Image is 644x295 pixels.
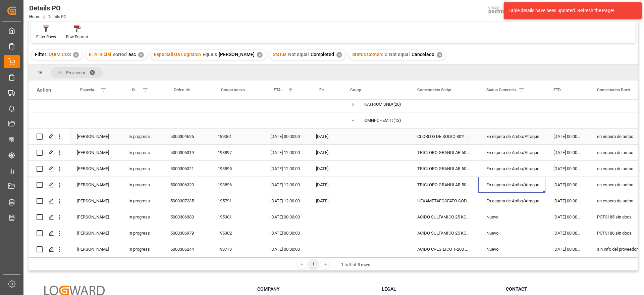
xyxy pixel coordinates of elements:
[409,241,478,257] div: ACIDO CRESILICO T-200 KG (90387)
[262,193,308,209] div: [DATE] 12:00:00
[412,52,434,57] span: Cancelado
[210,209,262,225] div: 195301
[393,97,401,112] span: (20)
[29,96,342,112] div: Press SPACE to select this row.
[29,3,66,13] div: Details PO
[138,52,144,58] div: ✕
[262,129,308,144] div: [DATE] 00:00:00
[308,193,342,209] div: [DATE]
[162,129,210,144] div: 5000304626
[89,52,111,57] span: ETA Inicial
[69,241,120,257] div: [PERSON_NAME]
[219,52,255,57] span: [PERSON_NAME]
[29,193,342,209] div: Press SPACE to select this row.
[308,177,342,193] div: [DATE]
[364,97,393,112] div: KATRIUM UNDUSTRIAS QUIMICAS S/A
[409,145,478,160] div: TRICLORO GRANULAR 50 KG CUBETA (23291)
[120,177,162,193] div: In progress
[409,161,478,177] div: TRICLORO GRANULAR 50 KG CUBETA (23291)
[262,145,308,160] div: [DATE] 12:00:00
[73,52,79,58] div: ✕
[66,70,85,75] span: Proveedor
[409,177,478,193] div: TRICLORO GRANULAR 50 KG CUBETA (23291)
[273,52,286,57] span: Status
[545,129,589,144] div: [DATE] 00:00:00
[486,209,537,225] div: Nuevo
[545,225,589,241] div: [DATE] 00:00:00
[486,88,516,92] span: Status Comercio
[66,34,88,40] div: Row Format
[162,161,210,177] div: 5000306321
[162,177,210,193] div: 5000306320
[69,177,120,193] div: [PERSON_NAME]
[36,34,56,40] div: Filter Rows
[486,226,537,241] div: Nuevo
[162,225,210,241] div: 5000306979
[69,225,120,241] div: [PERSON_NAME]
[210,177,262,193] div: 193896
[417,88,451,92] span: Comentarios Script
[120,225,162,241] div: In progress
[128,52,136,57] span: asc
[210,241,262,257] div: 193773
[29,177,342,193] div: Press SPACE to select this row.
[336,52,342,58] div: ✕
[409,225,478,241] div: ACIDO SULFAMICO 25 KG SAC (22300)
[350,88,361,92] span: Group
[486,242,537,257] div: Nuevo
[486,129,537,144] div: En espera de Arribo/Atraque
[162,209,210,225] div: 5000306980
[382,286,498,293] h3: Legal
[553,88,561,92] span: ETD
[203,52,217,57] span: Equals
[545,177,589,193] div: [DATE] 00:00:00
[508,7,632,14] div: Table details have been updated. Refresh the Page!.
[162,145,210,160] div: 5000306319
[162,193,210,209] div: 5000307235
[69,209,120,225] div: [PERSON_NAME]
[308,145,342,160] div: [DATE]
[486,5,519,17] img: pochtecaImg.jpg_1689854062.jpg
[69,145,120,160] div: [PERSON_NAME]
[545,145,589,160] div: [DATE] 00:00:00
[113,52,127,57] span: sorted
[49,52,71,57] span: QUIMICOS
[35,52,49,57] span: Filter :
[257,52,263,58] div: ✕
[262,241,308,257] div: [DATE] 00:00:00
[389,52,410,57] span: Not equal
[132,88,140,92] span: Status
[29,112,342,129] div: Press SPACE to select this row.
[288,52,309,57] span: Not equal
[262,209,308,225] div: [DATE] 00:00:00
[210,225,262,241] div: 195302
[29,129,342,145] div: Press SPACE to select this row.
[506,286,622,293] h3: Contact
[409,129,478,144] div: CLORITO DE SODIO 80% 50 KG CUNETE (CHI)
[120,241,162,257] div: In progress
[597,88,630,92] span: Comentarios Docs
[29,14,40,19] a: Home
[409,193,478,209] div: HEXAMETAFOSFATO SODIO TEC POLVO IMP S-25
[210,193,262,209] div: 195791
[120,129,162,144] div: In progress
[309,260,318,268] div: 1
[545,241,589,257] div: [DATE] 00:00:00
[210,129,262,144] div: 189061
[319,88,328,92] span: Fecha de documentación requerida
[120,145,162,160] div: In progress
[308,129,342,144] div: [DATE]
[545,209,589,225] div: [DATE] 00:00:00
[364,113,393,128] div: OMNI-CHEM 136 LLC
[29,225,342,241] div: Press SPACE to select this row.
[29,209,342,225] div: Press SPACE to select this row.
[174,88,196,92] span: Orden de Compra nuevo
[274,88,285,92] span: ETA Inicial
[262,161,308,177] div: [DATE] 12:00:00
[486,193,537,209] div: En espera de Arribo/Atraque
[409,209,478,225] div: ACIDO SULFAMICO 25 KG SAC (22300)
[352,52,387,57] span: Status Comercio
[257,286,373,293] h3: Company
[341,261,370,268] div: 1 to 8 of 8 rows
[29,161,342,177] div: Press SPACE to select this row.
